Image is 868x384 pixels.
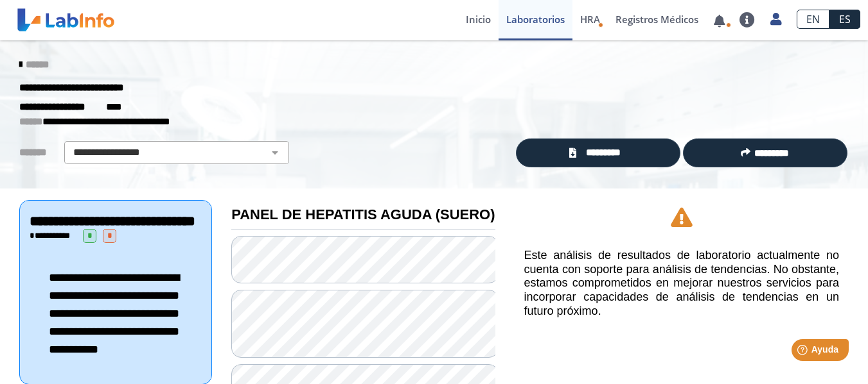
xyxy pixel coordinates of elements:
[580,13,600,26] font: HRA
[754,334,854,370] iframe: Lanzador de widgets de ayuda
[231,206,495,222] font: PANEL DE HEPATITIS AGUDA (SUERO)
[839,12,851,26] font: ES
[806,12,820,26] font: EN
[466,13,491,26] font: Inicio
[524,249,839,317] font: Este análisis de resultados de laboratorio actualmente no cuenta con soporte para análisis de ten...
[616,13,698,26] font: Registros Médicos
[506,13,565,26] font: Laboratorios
